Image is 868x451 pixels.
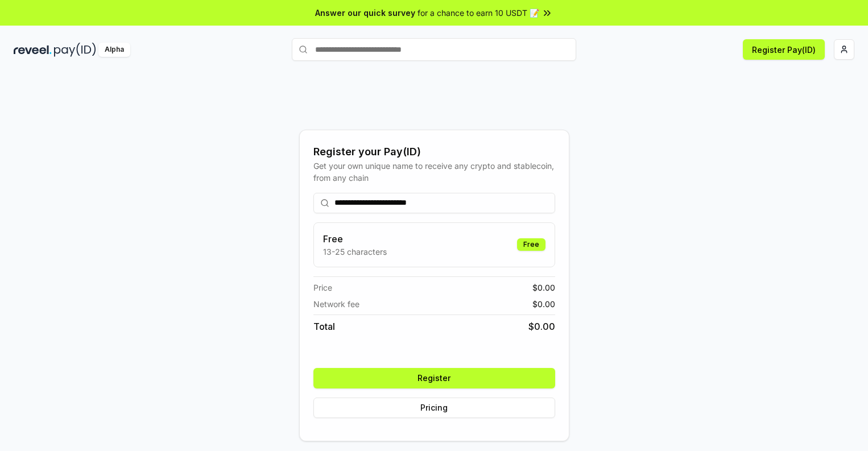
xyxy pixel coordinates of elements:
[532,298,555,310] span: $ 0.00
[98,43,130,57] div: Alpha
[14,43,52,57] img: reveel_dark
[313,398,555,418] button: Pricing
[313,282,332,293] span: Price
[532,282,555,293] span: $ 0.00
[313,144,555,160] div: Register your Pay(ID)
[418,7,539,19] span: for a chance to earn 10 USDT 📝
[528,320,555,333] span: $ 0.00
[313,320,335,333] span: Total
[313,160,555,184] div: Get your own unique name to receive any crypto and stablecoin, from any chain
[313,298,359,310] span: Network fee
[323,232,387,246] h3: Free
[313,368,555,388] button: Register
[315,7,415,19] span: Answer our quick survey
[517,238,545,251] div: Free
[743,39,825,60] button: Register Pay(ID)
[323,246,387,258] p: 13-25 characters
[54,43,96,57] img: pay_id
